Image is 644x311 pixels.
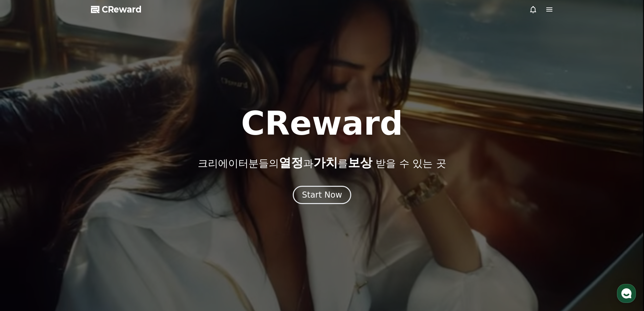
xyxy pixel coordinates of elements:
[293,193,351,199] a: Start Now
[45,215,87,231] a: 대화
[62,225,70,230] span: 대화
[198,156,446,170] p: 크리에이터분들의 과 를 받을 수 있는 곳
[104,225,113,230] span: 설정
[293,186,351,204] button: Start Now
[302,190,342,200] div: Start Now
[241,107,403,140] h1: CReward
[91,4,142,15] a: CReward
[87,215,130,231] a: 설정
[21,225,25,230] span: 홈
[2,215,45,231] a: 홈
[102,4,142,15] span: CReward
[348,156,372,170] span: 보상
[313,156,338,170] span: 가치
[279,156,303,170] span: 열정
